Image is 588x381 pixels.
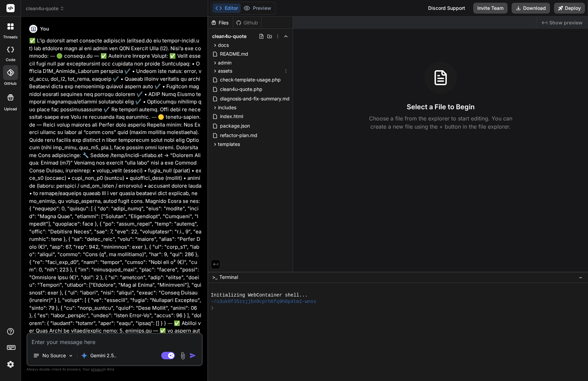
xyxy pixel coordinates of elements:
img: settings [5,359,16,370]
button: Deploy [554,3,585,14]
button: Editor [213,3,241,13]
span: check-template-usage.php [219,76,281,84]
span: − [579,274,583,281]
span: clean4u-quote [26,5,65,12]
h6: You [40,25,49,32]
div: Github [233,19,261,26]
button: Download [512,3,550,14]
label: threads [3,34,18,40]
span: admin [218,59,232,66]
span: clean4u-quote.php [219,85,263,93]
h3: Select a File to Begin [407,102,475,112]
span: Initializing WebContainer shell... [211,292,308,299]
span: diagnosis-and-fix-summary.md [219,95,290,103]
div: Files [208,19,233,26]
p: Choose a file from the explorer to start editing. You can create a new file using the + button in... [365,114,517,131]
span: privacy [91,367,103,371]
span: Show preview [549,19,583,26]
span: includes [218,104,236,111]
p: Gemini 2.5.. [90,352,116,359]
label: GitHub [4,81,17,87]
button: Invite Team [473,3,508,14]
span: Terminal [219,274,238,281]
span: >_ [212,274,217,281]
span: ❯ [211,305,214,311]
span: package.json [219,122,251,130]
span: README.md [219,50,249,58]
span: templates [218,141,240,148]
p: ✅ L’ip dolorsit amet consecte adipiscin (elitsed.do eiu tempor-incidi.ut) lab etdolore magn al en... [29,37,201,365]
span: clean4u-quote [212,33,246,40]
span: assets [218,68,232,74]
span: refactor-plan.md [219,131,258,139]
label: code [6,57,15,63]
img: Gemini 2.5 Pro [81,352,88,359]
span: index.html [219,112,244,120]
span: docs [218,42,229,49]
img: attachment [179,352,187,360]
button: Preview [241,3,274,13]
img: icon [189,352,196,359]
span: ~/u3uk0f35zsjjbn9cprh6fq9h0p4tm2-wnxx [211,299,316,305]
p: Always double-check its answers. Your in Bind [26,366,203,373]
label: Upload [4,106,17,112]
img: Pick Models [68,353,74,359]
div: Discord Support [424,3,469,14]
p: No Source [42,352,66,359]
button: − [577,272,584,283]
